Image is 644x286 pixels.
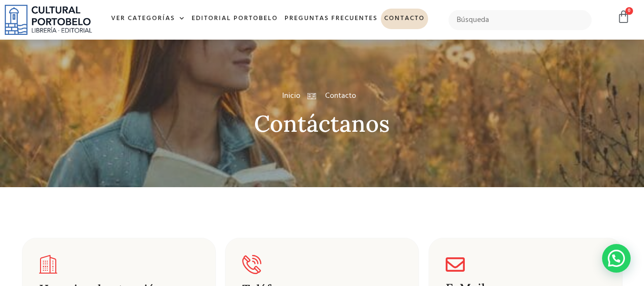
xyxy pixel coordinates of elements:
[617,10,630,24] a: 0
[108,9,188,29] a: Ver Categorías
[188,9,281,29] a: Editorial Portobelo
[381,9,428,29] a: Contacto
[449,10,592,30] input: Búsqueda
[323,90,356,102] span: Contacto
[282,90,300,102] a: Inicio
[22,111,623,137] h2: Contáctanos
[625,7,633,15] span: 0
[281,9,381,29] a: Preguntas frecuentes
